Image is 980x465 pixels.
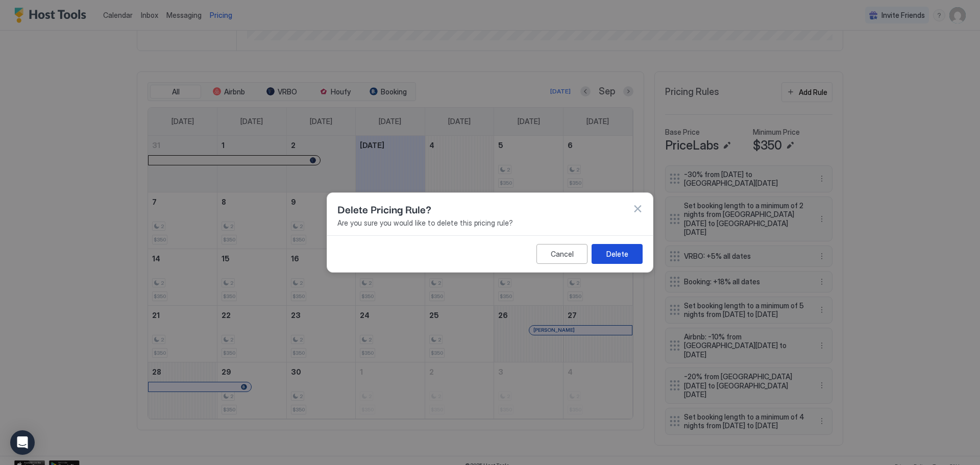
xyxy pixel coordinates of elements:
button: Delete [592,244,643,264]
button: Cancel [536,244,587,264]
span: Are you sure you would like to delete this pricing rule? [337,218,643,228]
div: Cancel [551,249,574,259]
div: Delete [606,249,628,259]
div: Open Intercom Messenger [10,430,35,455]
span: Delete Pricing Rule? [337,201,431,216]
